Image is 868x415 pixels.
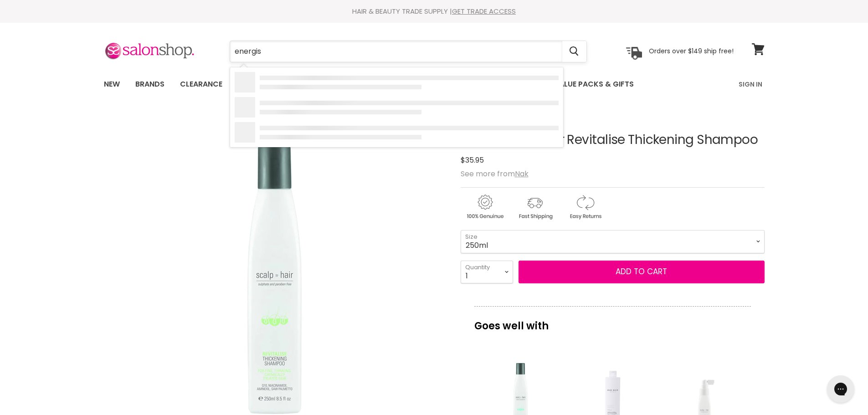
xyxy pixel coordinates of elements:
[173,75,229,94] a: Clearance
[515,169,529,179] a: Nak
[97,75,127,94] a: New
[92,71,776,97] nav: Main
[822,372,859,406] iframe: Gorgias live chat messenger
[461,169,529,179] span: See more from
[474,306,751,336] p: Goes well with
[561,193,609,221] img: returns.gif
[128,75,171,94] a: Brands
[461,133,765,147] h1: Nak Scalp to Hair Revitalise Thickening Shampoo
[519,261,765,283] button: Add to cart
[562,41,586,62] button: Search
[92,7,776,16] div: HAIR & BEAUTY TRADE SUPPLY |
[230,41,562,62] input: Search
[230,41,587,62] form: Product
[97,71,687,97] ul: Main menu
[461,193,509,221] img: genuine.gif
[511,193,559,221] img: shipping.gif
[733,75,768,94] a: Sign In
[547,75,641,94] a: Value Packs & Gifts
[461,155,484,165] span: $35.95
[616,266,667,277] span: Add to cart
[461,261,513,283] select: Quantity
[452,6,516,16] a: GET TRADE ACCESS
[649,47,734,55] p: Orders over $149 ship free!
